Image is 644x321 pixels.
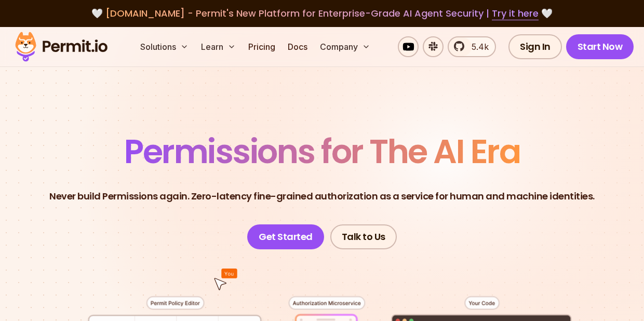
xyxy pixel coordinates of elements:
button: Solutions [136,36,193,57]
button: Company [316,36,374,57]
span: Permissions for The AI Era [124,128,520,175]
div: 🤍 🤍 [25,6,619,21]
a: Try it here [492,7,539,20]
a: Get Started [247,224,324,249]
a: Talk to Us [330,224,397,249]
p: Never build Permissions again. Zero-latency fine-grained authorization as a service for human and... [49,189,595,204]
a: Docs [284,36,312,57]
a: 5.4k [448,36,496,57]
img: Permit logo [10,29,112,64]
span: [DOMAIN_NAME] - Permit's New Platform for Enterprise-Grade AI Agent Security | [105,7,539,20]
button: Learn [197,36,240,57]
a: Pricing [244,36,279,57]
span: 5.4k [465,41,489,53]
a: Sign In [508,34,562,59]
a: Start Now [566,34,634,59]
